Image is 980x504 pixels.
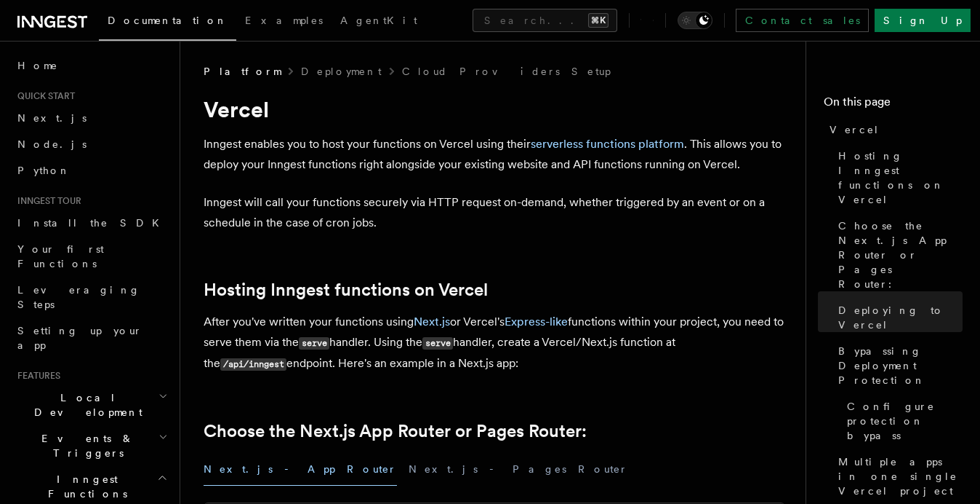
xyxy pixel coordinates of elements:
a: Choose the Next.js App Router or Pages Router: [832,213,963,297]
a: Sign Up [875,9,971,32]
span: Events & Triggers [12,431,158,460]
span: Vercel [830,122,880,137]
span: Bypassing Deployment Protection [838,344,963,387]
a: Next.js [414,315,450,328]
code: serve [422,337,453,350]
a: AgentKit [332,4,426,39]
a: Deployment [301,64,382,79]
a: Choose the Next.js App Router or Pages Router: [204,421,587,441]
span: Choose the Next.js App Router or Pages Router: [838,218,963,291]
a: Examples [236,4,332,39]
a: Documentation [99,4,236,41]
span: Multiple apps in one single Vercel project [838,454,963,498]
span: AgentKit [340,15,417,26]
a: Hosting Inngest functions on Vercel [832,143,963,213]
span: Next.js [17,112,87,124]
h1: Vercel [204,96,785,122]
p: Inngest will call your functions securely via HTTP request on-demand, whether triggered by an eve... [204,192,785,233]
a: Hosting Inngest functions on Vercel [204,280,488,300]
a: Bypassing Deployment Protection [832,338,963,393]
a: serverless functions platform [531,137,684,151]
a: Cloud Providers Setup [402,64,611,79]
span: Examples [245,15,323,26]
span: Home [17,58,58,73]
code: /api/inngest [220,358,286,371]
span: Leveraging Steps [17,284,140,310]
a: Next.js [12,105,171,131]
a: Install the SDK [12,210,171,236]
span: Local Development [12,390,158,420]
span: Inngest Functions [12,472,157,501]
a: Express-like [505,315,568,328]
h4: On this page [824,93,963,117]
span: Documentation [108,15,228,26]
button: Search...⌘K [473,9,617,32]
button: Next.js - Pages Router [409,453,628,486]
a: Multiple apps in one single Vercel project [832,449,963,504]
span: Quick start [12,90,75,102]
span: Inngest tour [12,195,81,207]
button: Next.js - App Router [204,453,397,486]
a: Your first Functions [12,236,171,277]
a: Configure protection bypass [841,393,963,449]
a: Setting up your app [12,318,171,358]
span: Python [17,165,71,176]
a: Vercel [824,117,963,143]
a: Python [12,157,171,184]
p: After you've written your functions using or Vercel's functions within your project, you need to ... [204,312,785,374]
span: Your first Functions [17,243,104,269]
a: Node.js [12,131,171,157]
button: Toggle dark mode [678,12,712,29]
a: Deploying to Vercel [832,297,963,338]
span: Features [12,370,60,382]
button: Local Development [12,385,171,425]
span: Hosting Inngest functions on Vercel [838,149,963,207]
span: Setting up your app [17,325,142,351]
button: Events & Triggers [12,425,171,466]
a: Contact sales [736,9,869,32]
p: Inngest enables you to host your functions on Vercel using their . This allows you to deploy your... [204,134,785,175]
a: Leveraging Steps [12,277,171,318]
span: Node.js [17,138,87,150]
kbd: ⌘K [588,13,609,28]
code: serve [299,337,329,350]
span: Configure protection bypass [847,399,963,443]
span: Install the SDK [17,217,168,229]
span: Platform [204,64,281,79]
span: Deploying to Vercel [838,303,963,332]
a: Home [12,52,171,79]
